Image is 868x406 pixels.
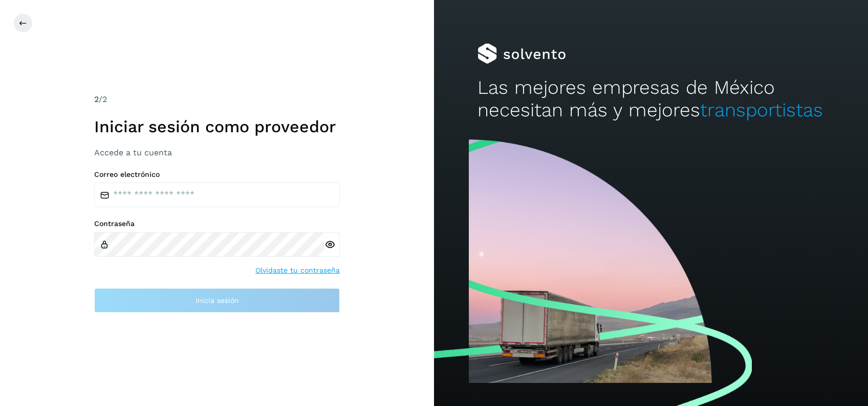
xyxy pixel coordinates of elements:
[478,76,824,122] h2: Las mejores empresas de México necesitan más y mejores
[94,219,340,228] label: Contraseña
[94,148,340,157] h3: Accede a tu cuenta
[94,288,340,313] button: Inicia sesión
[94,170,340,179] label: Correo electrónico
[255,265,340,276] a: Olvidaste tu contraseña
[94,94,99,104] span: 2
[94,93,340,106] div: /2
[94,117,340,136] h1: Iniciar sesión como proveedor
[700,99,823,121] span: transportistas
[196,297,239,304] span: Inicia sesión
